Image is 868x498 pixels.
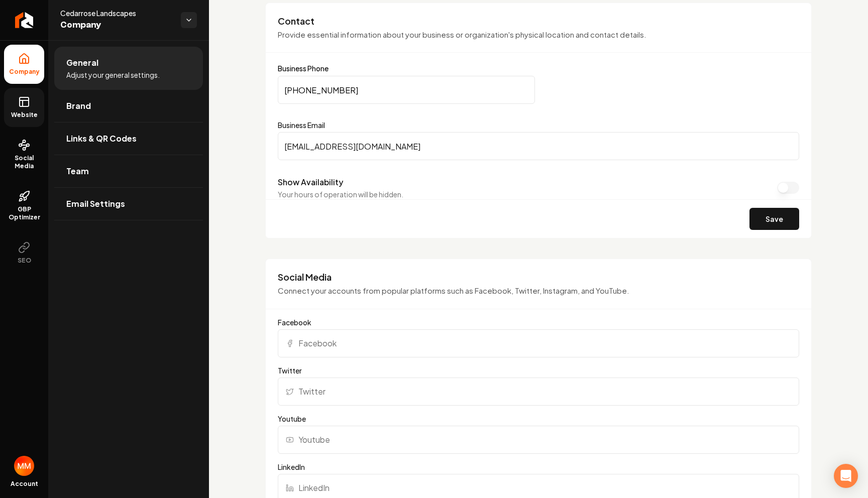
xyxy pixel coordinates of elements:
[278,132,799,160] input: Business Email
[834,464,858,488] div: Open Intercom Messenger
[278,378,799,406] input: Twitter
[66,165,89,177] span: Team
[60,8,173,18] span: Cedarrose Landscapes
[14,257,35,265] span: SEO
[60,18,173,32] span: Company
[7,111,42,119] span: Website
[54,188,203,220] a: Email Settings
[14,456,34,476] button: Open user button
[278,365,799,376] label: Twitter
[66,100,91,112] span: Brand
[278,317,799,327] label: Facebook
[4,233,44,273] button: SEO
[66,57,98,69] span: General
[4,205,44,221] span: GBP Optimizer
[11,480,38,488] span: Account
[278,414,799,424] label: Youtube
[278,285,799,297] p: Connect your accounts from popular platforms such as Facebook, Twitter, Instagram, and YouTube.
[4,182,44,229] a: GBP Optimizer
[54,90,203,122] a: Brand
[278,120,799,130] label: Business Email
[15,12,34,28] img: Rebolt Logo
[14,456,34,476] img: Mohamed Mohamed
[66,70,160,80] span: Adjust your general settings.
[278,65,799,72] label: Business Phone
[278,177,343,187] label: Show Availability
[278,15,799,27] h3: Contact
[4,88,44,127] a: Website
[278,329,799,357] input: Facebook
[4,131,44,178] a: Social Media
[66,133,137,145] span: Links & QR Codes
[5,68,44,76] span: Company
[278,462,799,472] label: LinkedIn
[4,154,44,170] span: Social Media
[278,29,799,41] p: Provide essential information about your business or organization's physical location and contact...
[66,198,125,210] span: Email Settings
[278,271,799,283] h3: Social Media
[749,208,799,230] button: Save
[278,189,403,199] p: Your hours of operation will be hidden.
[278,426,799,454] input: Youtube
[54,155,203,187] a: Team
[54,122,203,155] a: Links & QR Codes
